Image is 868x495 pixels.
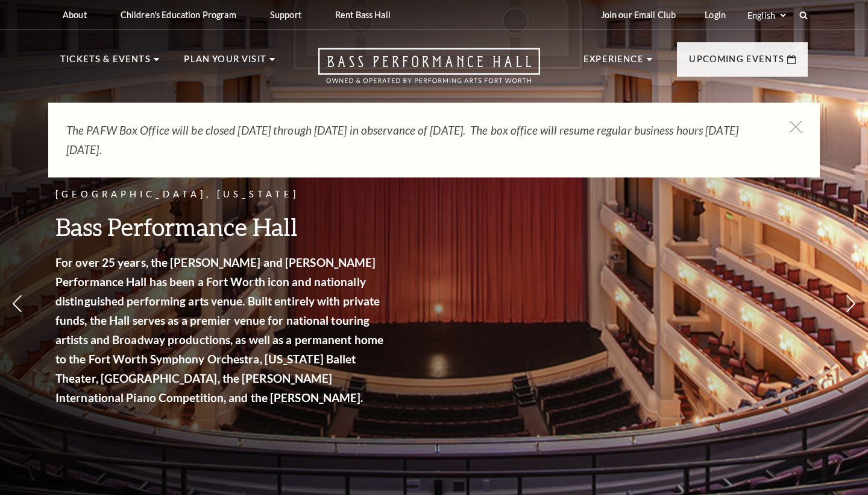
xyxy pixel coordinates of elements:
p: Experience [583,52,644,74]
p: Support [270,10,301,20]
p: Tickets & Events [60,52,151,74]
strong: For over 25 years, the [PERSON_NAME] and [PERSON_NAME] Performance Hall has been a Fort Worth ico... [55,255,383,404]
em: The PAFW Box Office will be closed [DATE] through [DATE] in observance of [DATE]. The box office ... [66,123,738,156]
p: About [63,10,87,20]
p: Children's Education Program [121,10,236,20]
h3: Bass Performance Hall [55,211,387,242]
select: Select: [745,10,788,21]
p: Upcoming Events [689,52,784,74]
p: [GEOGRAPHIC_DATA], [US_STATE] [55,187,387,202]
p: Rent Bass Hall [335,10,391,20]
p: Plan Your Visit [184,52,266,74]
